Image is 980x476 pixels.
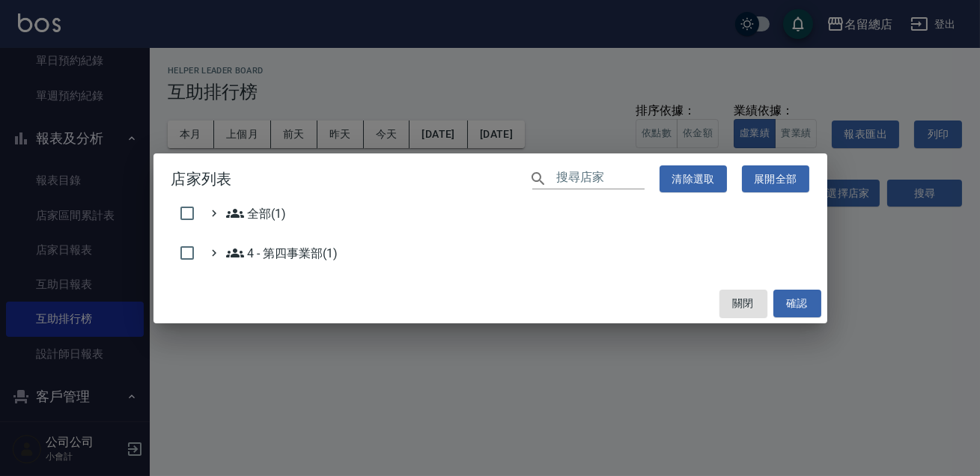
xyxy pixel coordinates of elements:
[226,204,287,222] span: 全部(1)
[556,168,645,189] input: 搜尋店家
[226,244,338,262] span: 4 - 第四事業部(1)
[773,290,821,317] button: 確認
[153,153,827,205] h2: 店家列表
[660,165,727,193] button: 清除選取
[719,290,767,317] button: 關閉
[742,165,809,193] button: 展開全部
